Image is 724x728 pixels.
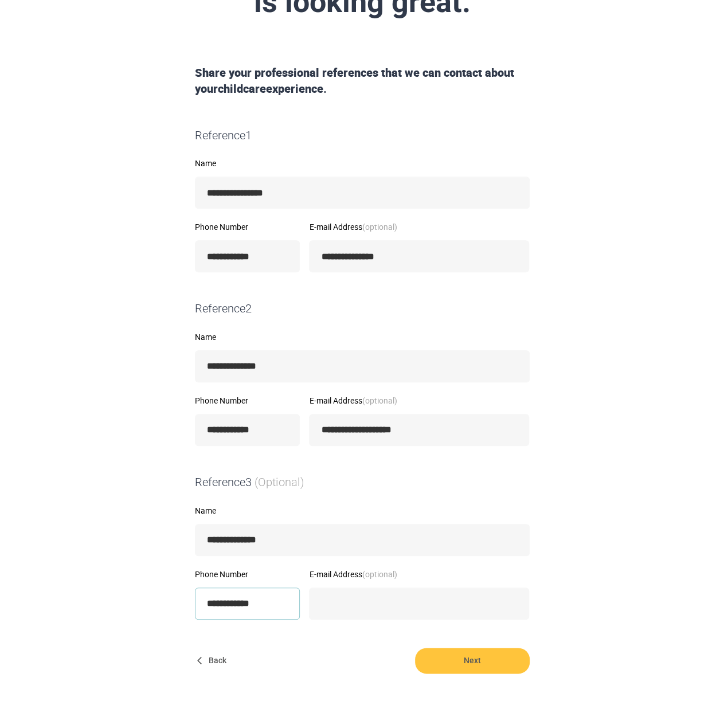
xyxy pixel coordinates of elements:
[195,507,530,515] label: Name
[190,474,534,491] div: Reference 3
[190,300,534,317] div: Reference 2
[309,221,397,232] span: E-mail Address
[362,569,397,580] strong: (optional)
[362,395,397,406] strong: (optional)
[195,333,530,341] label: Name
[195,223,300,231] label: Phone Number
[195,159,530,167] label: Name
[415,648,530,674] button: Next
[309,395,397,406] span: E-mail Address
[362,221,397,232] strong: (optional)
[190,65,534,97] div: Share your professional references that we can contact about your childcare experience.
[195,570,300,578] label: Phone Number
[195,397,300,405] label: Phone Number
[195,648,232,674] button: Back
[309,569,397,580] span: E-mail Address
[190,127,534,144] div: Reference 1
[255,475,304,489] span: (Optional)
